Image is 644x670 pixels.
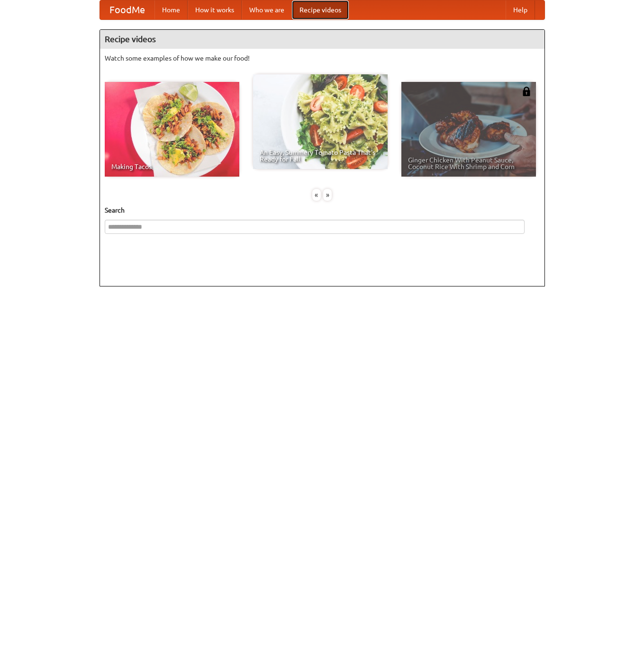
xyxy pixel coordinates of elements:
a: Who we are [242,0,292,19]
a: Recipe videos [292,0,349,19]
h5: Search [105,205,540,215]
h4: Recipe videos [100,30,544,49]
a: How it works [188,0,242,19]
img: 483408.png [522,87,531,96]
span: Making Tacos [111,163,233,170]
a: Home [154,0,188,19]
a: FoodMe [100,0,154,19]
a: An Easy, Summery Tomato Pasta That's Ready for Fall [253,74,388,169]
a: Help [506,0,535,19]
p: Watch some examples of how we make our food! [105,54,540,63]
div: » [323,189,332,201]
div: « [312,189,321,201]
span: An Easy, Summery Tomato Pasta That's Ready for Fall [260,149,381,162]
a: Making Tacos [105,82,239,177]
